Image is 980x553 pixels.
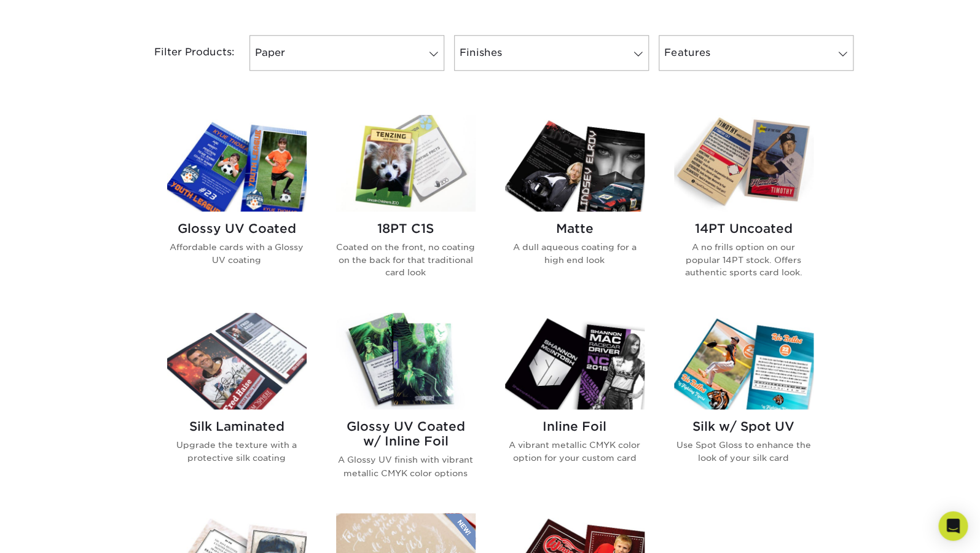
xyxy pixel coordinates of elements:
[659,35,853,71] a: Features
[505,241,645,266] p: A dull aqueous coating for a high end look
[249,35,444,71] a: Paper
[167,241,307,266] p: Affordable cards with a Glossy UV coating
[122,35,245,71] div: Filter Products:
[336,115,476,211] img: 18PT C1S Trading Cards
[336,241,476,278] p: Coated on the front, no coating on the back for that traditional card look
[505,115,645,211] img: Matte Trading Cards
[167,221,307,236] h2: Glossy UV Coated
[938,511,968,541] div: Open Intercom Messenger
[336,115,476,298] a: 18PT C1S Trading Cards 18PT C1S Coated on the front, no coating on the back for that traditional ...
[505,313,645,498] a: Inline Foil Trading Cards Inline Foil A vibrant metallic CMYK color option for your custom card
[674,439,813,464] p: Use Spot Gloss to enhance the look of your silk card
[336,313,476,409] img: Glossy UV Coated w/ Inline Foil Trading Cards
[336,453,476,479] p: A Glossy UV finish with vibrant metallic CMYK color options
[336,313,476,498] a: Glossy UV Coated w/ Inline Foil Trading Cards Glossy UV Coated w/ Inline Foil A Glossy UV finish ...
[167,115,307,211] img: Glossy UV Coated Trading Cards
[674,419,813,434] h2: Silk w/ Spot UV
[505,439,645,464] p: A vibrant metallic CMYK color option for your custom card
[674,221,813,236] h2: 14PT Uncoated
[674,313,813,498] a: Silk w/ Spot UV Trading Cards Silk w/ Spot UV Use Spot Gloss to enhance the look of your silk card
[336,221,476,236] h2: 18PT C1S
[505,115,645,298] a: Matte Trading Cards Matte A dull aqueous coating for a high end look
[674,115,813,211] img: 14PT Uncoated Trading Cards
[674,241,813,278] p: A no frills option on our popular 14PT stock. Offers authentic sports card look.
[336,419,476,449] h2: Glossy UV Coated w/ Inline Foil
[674,115,813,298] a: 14PT Uncoated Trading Cards 14PT Uncoated A no frills option on our popular 14PT stock. Offers au...
[167,439,307,464] p: Upgrade the texture with a protective silk coating
[167,419,307,434] h2: Silk Laminated
[167,313,307,409] img: Silk Laminated Trading Cards
[505,419,645,434] h2: Inline Foil
[505,221,645,236] h2: Matte
[674,313,813,409] img: Silk w/ Spot UV Trading Cards
[167,313,307,498] a: Silk Laminated Trading Cards Silk Laminated Upgrade the texture with a protective silk coating
[505,313,645,409] img: Inline Foil Trading Cards
[454,35,649,71] a: Finishes
[445,513,476,550] img: New Product
[167,115,307,298] a: Glossy UV Coated Trading Cards Glossy UV Coated Affordable cards with a Glossy UV coating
